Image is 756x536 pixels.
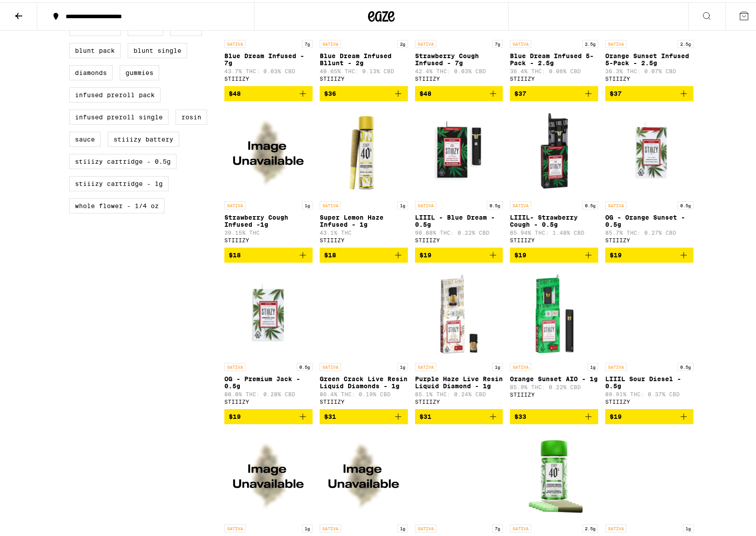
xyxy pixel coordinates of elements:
[605,106,693,195] img: STIIIZY - OG - Orange Sunset - 0.5g
[678,38,693,46] p: 2.5g
[229,249,241,256] span: $18
[514,411,526,418] span: $33
[415,429,503,518] img: STIIIZY - Sour Diesel Infused - 7g
[324,411,336,418] span: $31
[69,41,121,56] label: Blunt Pack
[224,522,246,530] p: SATIVA
[419,88,431,95] span: $48
[320,228,408,233] p: 43.1% THC
[605,66,693,72] p: 36.3% THC: 0.07% CBD
[610,411,622,418] span: $19
[320,522,341,530] p: SATIVA
[510,106,598,245] a: Open page for LIIIL- Strawberry Cough - 0.5g from STIIIZY
[320,429,408,518] img: STIIIZY - Sour Belts Live Resin Diamonds - 1g
[510,429,598,518] img: STIIIZY - Sour Diesel Infused 5-Pack - 2.5g
[514,249,526,256] span: $19
[605,212,693,226] p: OG - Orange Sunset - 0.5g
[605,268,693,407] a: Open page for LIIIL Sour Diesel - 0.5g from STIIIZY
[510,522,531,530] p: SATIVA
[415,235,503,241] div: STIIIZY
[510,38,531,46] p: SATIVA
[605,389,693,395] p: 89.91% THC: 0.37% CBD
[510,268,598,407] a: Open page for Orange Sunset AIO - 1g from STIIIZY
[415,66,503,72] p: 42.4% THC: 0.03% CBD
[320,66,408,72] p: 40.65% THC: 0.13% CBD
[176,107,207,122] label: Rosin
[588,361,598,369] p: 1g
[605,235,693,241] div: STIIIZY
[415,84,503,99] button: Add to bag
[415,361,436,369] p: SATIVA
[510,228,598,233] p: 85.94% THC: 1.48% CBD
[320,397,408,402] div: STIIIZY
[69,107,168,122] label: Infused Preroll Single
[510,245,598,260] button: Add to bag
[5,6,64,13] span: Hi. Need any help?
[678,361,693,369] p: 0.5g
[69,196,165,211] label: Whole Flower - 1/4 oz
[320,235,408,241] div: STIIIZY
[224,106,313,195] img: STIIIZY - Strawberry Cough Infused -1g
[297,361,313,369] p: 0.5g
[320,268,408,356] img: STIIIZY - Green Crack Live Resin Liquid Diamonds - 1g
[605,361,627,369] p: SATIVA
[224,228,313,233] p: 39.15% THC
[320,38,341,46] p: SATIVA
[302,522,313,530] p: 1g
[224,212,313,226] p: Strawberry Cough Infused -1g
[302,38,313,46] p: 7g
[582,522,598,530] p: 2.5g
[419,411,431,418] span: $31
[224,235,313,241] div: STIIIZY
[320,389,408,395] p: 86.4% THC: 0.19% CBD
[229,88,241,95] span: $48
[320,50,408,64] p: Blue Dream Infused Bllunt - 2g
[397,199,408,207] p: 1g
[397,361,408,369] p: 1g
[397,38,408,46] p: 2g
[224,407,313,422] button: Add to bag
[229,411,241,418] span: $19
[487,199,503,207] p: 0.5g
[510,199,531,207] p: SATIVA
[415,38,436,46] p: SATIVA
[320,407,408,422] button: Add to bag
[510,407,598,422] button: Add to bag
[324,249,336,256] span: $18
[605,228,693,233] p: 85.7% THC: 0.27% CBD
[320,106,408,195] img: STIIIZY - Super Lemon Haze Infused - 1g
[224,50,313,64] p: Blue Dream Infused - 7g
[510,382,598,388] p: 85.9% THC: 0.22% CBD
[605,397,693,402] div: STIIIZY
[605,50,693,64] p: Orange Sunset Infused 5-Pack - 2.5g
[224,268,313,356] img: STIIIZY - OG - Premium Jack - 0.5g
[320,212,408,226] p: Super Lemon Haze Infused - 1g
[419,249,431,256] span: $19
[415,373,503,387] p: Purple Haze Live Resin Liquid Diamond - 1g
[224,74,313,79] div: STIIIZY
[224,38,246,46] p: SATIVA
[605,522,627,530] p: SATIVA
[605,373,693,387] p: LIIIL Sour Diesel - 0.5g
[514,88,526,95] span: $37
[605,84,693,99] button: Add to bag
[320,361,341,369] p: SATIVA
[120,63,159,78] label: Gummies
[128,41,187,56] label: Blunt Single
[69,85,161,100] label: Infused Preroll Pack
[683,522,693,530] p: 1g
[69,152,176,167] label: STIIIZY Cartridge - 0.5g
[415,50,503,64] p: Strawberry Cough Infused - 7g
[605,429,693,518] img: STIIIZY - Banana Sundae Live Resin Diamonds - 1g
[320,84,408,99] button: Add to bag
[492,38,503,46] p: 7g
[302,199,313,207] p: 1g
[605,199,627,207] p: SATIVA
[224,199,246,207] p: SATIVA
[224,361,246,369] p: SATIVA
[415,389,503,395] p: 85.1% THC: 0.24% CBD
[605,268,693,356] img: STIIIZY - LIIIL Sour Diesel - 0.5g
[415,199,436,207] p: SATIVA
[224,66,313,72] p: 43.7% THC: 0.03% CBD
[605,106,693,245] a: Open page for OG - Orange Sunset - 0.5g from STIIIZY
